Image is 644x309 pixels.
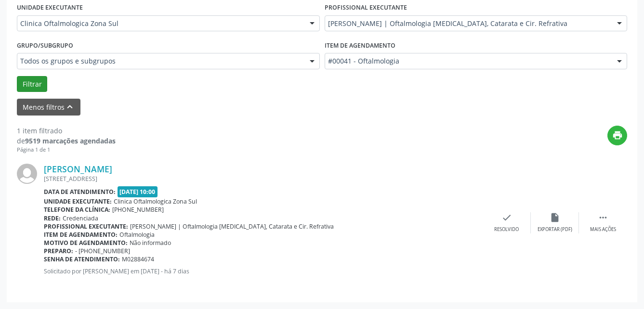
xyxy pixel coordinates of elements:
span: [PHONE_NUMBER] [112,206,164,214]
span: Todos os grupos e subgrupos [20,56,300,66]
strong: 9519 marcações agendadas [25,136,116,145]
b: Data de atendimento: [44,188,116,196]
button: Menos filtroskeyboard_arrow_up [17,99,80,116]
i: keyboard_arrow_up [65,102,75,112]
b: Motivo de agendamento: [44,239,128,247]
i: print [612,130,623,141]
b: Telefone da clínica: [44,206,110,214]
span: - [PHONE_NUMBER] [75,247,130,255]
span: Não informado [130,239,171,247]
label: Grupo/Subgrupo [17,38,73,53]
b: Unidade executante: [44,197,112,206]
button: print [607,126,627,145]
span: Credenciada [63,214,98,222]
span: #00041 - Oftalmologia [328,56,608,66]
p: Solicitado por [PERSON_NAME] em [DATE] - há 7 dias [44,267,483,275]
span: Clinica Oftalmologica Zona Sul [20,19,300,28]
label: Item de agendamento [325,38,395,53]
i: check [501,212,512,223]
span: [PERSON_NAME] | Oftalmologia [MEDICAL_DATA], Catarata e Cir. Refrativa [130,222,334,231]
b: Profissional executante: [44,222,128,231]
div: Exportar (PDF) [538,226,572,233]
button: Filtrar [17,76,47,92]
div: 1 item filtrado [17,126,116,136]
span: M02884674 [122,255,154,263]
label: PROFISSIONAL EXECUTANTE [325,0,407,15]
div: de [17,136,116,146]
span: Clinica Oftalmologica Zona Sul [114,197,197,206]
i:  [598,212,608,223]
div: [STREET_ADDRESS] [44,175,483,183]
img: img [17,164,37,184]
b: Rede: [44,214,61,222]
b: Senha de atendimento: [44,255,120,263]
span: [DATE] 10:00 [118,186,158,197]
span: Oftalmologia [119,231,155,239]
i: insert_drive_file [550,212,560,223]
a: [PERSON_NAME] [44,164,112,174]
b: Item de agendamento: [44,231,118,239]
div: Mais ações [590,226,616,233]
span: [PERSON_NAME] | Oftalmologia [MEDICAL_DATA], Catarata e Cir. Refrativa [328,19,608,28]
label: UNIDADE EXECUTANTE [17,0,83,15]
div: Resolvido [494,226,519,233]
div: Página 1 de 1 [17,146,116,154]
b: Preparo: [44,247,73,255]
